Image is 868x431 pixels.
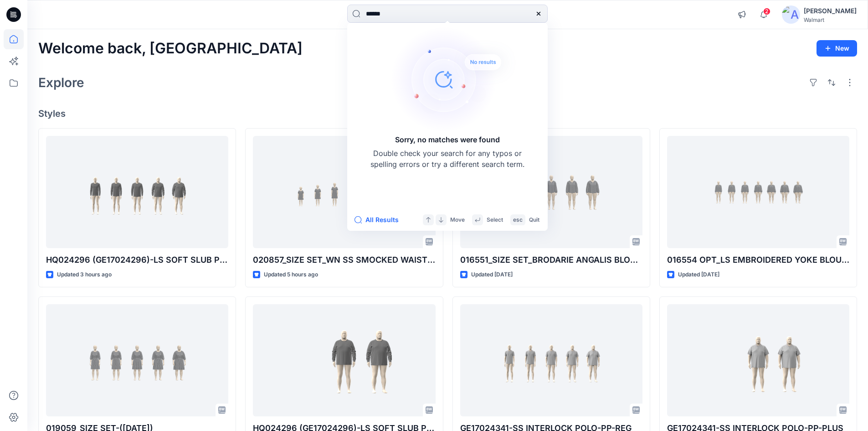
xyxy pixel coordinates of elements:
[460,254,642,266] p: 016551_SIZE SET_BRODARIE ANGALIS BLOUSE-14-08-2025
[354,214,405,225] button: All Results
[46,254,228,266] p: HQ024296 (GE17024296)-LS SOFT SLUB POCKET CREW-REG
[253,136,435,249] a: 020857_SIZE SET_WN SS SMOCKED WAIST DR
[370,148,525,170] p: Double check your search for any typos or spelling errors or try a different search term.
[529,215,539,225] p: Quit
[38,108,857,119] h4: Styles
[667,304,849,417] a: GE17024341-SS INTERLOCK POLO-PP-PLUS
[46,136,228,249] a: HQ024296 (GE17024296)-LS SOFT SLUB POCKET CREW-REG
[513,215,523,225] p: esc
[46,304,228,417] a: 019059_SIZE SET-(26-07-25)
[667,136,849,249] a: 016554 OPT_LS EMBROIDERED YOKE BLOUSE 01-08-2025
[38,40,303,57] h2: Welcome back, [GEOGRAPHIC_DATA]
[460,136,642,249] a: 016551_SIZE SET_BRODARIE ANGALIS BLOUSE-14-08-2025
[38,75,84,90] h2: Explore
[804,16,857,23] div: Walmart
[487,215,503,225] p: Select
[450,215,465,225] p: Move
[678,270,719,280] p: Updated [DATE]
[253,304,435,417] a: HQ024296 (GE17024296)-LS SOFT SLUB POCKET CREW-PLUS
[763,8,770,15] span: 2
[804,5,857,16] div: [PERSON_NAME]
[395,134,500,145] h5: Sorry, no matches were found
[667,254,849,266] p: 016554 OPT_LS EMBROIDERED YOKE BLOUSE [DATE]
[782,5,800,24] img: avatar
[817,40,857,57] button: New
[264,270,318,280] p: Updated 5 hours ago
[57,270,112,280] p: Updated 3 hours ago
[471,270,513,280] p: Updated [DATE]
[253,254,435,266] p: 020857_SIZE SET_WN SS SMOCKED WAIST DR
[460,304,642,417] a: GE17024341-SS INTERLOCK POLO-PP-REG
[391,25,519,134] img: Sorry, no matches were found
